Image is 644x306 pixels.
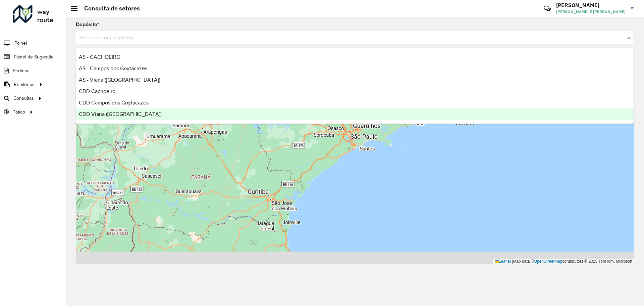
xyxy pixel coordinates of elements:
span: [PERSON_NAME] E [PERSON_NAME] [556,9,626,15]
label: Depósito [76,20,99,29]
span: Consultas [13,95,34,102]
span: CDD Viana ([GEOGRAPHIC_DATA]) [79,111,162,117]
span: AS - Campos dos Goytacazes [79,65,147,71]
ng-dropdown-panel: Options list [76,48,634,124]
h3: [PERSON_NAME] [556,2,626,8]
span: Painel [14,40,27,47]
h2: Consulta de setores [77,5,140,12]
span: Painel de Sugestão [14,53,54,60]
span: AS - Viana ([GEOGRAPHIC_DATA]) [79,77,160,83]
span: Tático [13,108,25,116]
span: Pedidos [13,67,30,74]
span: | [512,259,513,264]
a: Leaflet [495,259,511,264]
span: AS - CACHOEIRO [79,54,120,60]
span: CDD Campos dos Goytacazes [79,100,149,105]
span: Relatórios [14,81,35,88]
a: OpenStreetMap [534,259,562,264]
span: CDD Cachoeiro [79,88,115,94]
div: Map data © contributors,© 2025 TomTom, Microsoft [493,259,634,264]
a: Contato Rápido [540,1,554,16]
